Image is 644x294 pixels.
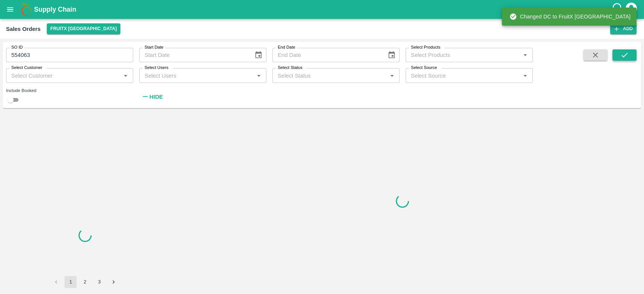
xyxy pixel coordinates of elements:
button: Choose date [251,48,266,62]
label: Select Products [411,44,440,51]
div: Sales Orders [6,24,41,34]
label: Select Status [278,65,303,71]
button: Open [520,71,530,81]
label: End Date [278,44,295,51]
input: Select Users [141,70,252,80]
input: Select Products [408,50,518,60]
button: Add [610,23,636,34]
button: Go to page 2 [79,276,91,288]
label: Select Source [411,65,437,71]
button: Open [254,71,264,81]
label: SO ID [11,44,23,51]
a: Supply Chain [34,4,611,15]
input: Select Customer [8,70,118,80]
button: Open [520,50,530,60]
button: Open [387,71,397,81]
div: Include Booked [6,87,133,94]
button: Go to page 3 [93,276,105,288]
input: Select Status [275,70,385,80]
div: account of current user [624,2,638,17]
nav: pagination navigation [49,276,121,288]
button: Hide [139,90,165,103]
button: Go to next page [108,276,120,288]
label: Start Date [144,44,163,51]
button: open drawer [2,1,19,18]
div: Changed DC to FruitX [GEOGRAPHIC_DATA] [509,10,630,23]
img: logo [19,2,34,17]
button: Choose date [384,48,399,62]
input: Select Source [408,70,518,80]
div: customer-support [611,3,624,16]
label: Select Customer [11,65,42,71]
label: Select Users [144,65,168,71]
b: Supply Chain [34,6,76,13]
button: Select DC [47,23,121,34]
input: End Date [272,48,381,62]
strong: Hide [149,94,163,100]
button: page 1 [65,276,77,288]
button: Open [121,71,131,81]
input: Start Date [139,48,248,62]
input: Enter SO ID [6,48,133,62]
